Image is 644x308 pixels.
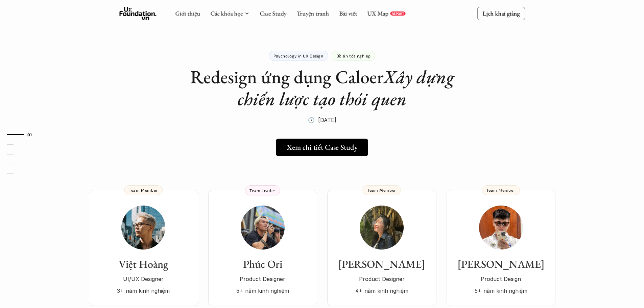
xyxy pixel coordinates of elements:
p: UI/UX Designer [96,274,191,284]
p: Team Member [129,188,158,192]
a: [PERSON_NAME]Product Design5+ năm kinh nghiệmTeam Member [447,190,555,306]
p: REPORT [391,11,404,16]
p: Product Designer [334,274,430,284]
a: Việt HoàngUI/UX Designer3+ năm kinh nghiệmTeam Member [89,190,198,306]
a: Case Study [260,9,286,17]
a: Bài viết [339,9,357,17]
p: Team Member [367,188,396,192]
h3: Phúc Ori [215,258,310,270]
p: Product Designer [215,274,310,284]
a: UX Map [367,9,388,17]
a: Xem chi tiết Case Study [276,139,368,156]
p: 🕔 [DATE] [308,115,336,125]
p: Team Leader [249,188,276,193]
h5: Xem chi tiết Case Study [287,143,358,152]
p: Lịch khai giảng [482,9,520,17]
p: Product Design [453,274,549,284]
p: Psychology in UX Design [273,53,324,58]
strong: 01 [27,132,32,137]
a: Giới thiệu [175,9,200,17]
p: 4+ năm kinh nghiệm [334,286,430,296]
a: REPORT [390,11,405,16]
p: 5+ năm kinh nghiệm [453,286,549,296]
p: 5+ năm kinh nghiệm [215,286,310,296]
a: 01 [7,131,39,139]
h3: [PERSON_NAME] [334,258,430,270]
p: Team Member [486,188,516,192]
a: Lịch khai giảng [477,7,525,20]
h1: Redesign ứng dụng Caloer [187,66,457,110]
a: Các khóa học [210,9,243,17]
a: Phúc OriProduct Designer5+ năm kinh nghiệmTeam Leader [208,190,317,306]
h3: Việt Hoàng [96,258,191,270]
p: 3+ năm kinh nghiệm [96,286,191,296]
em: Xây dựng chiến lược tạo thói quen [238,65,458,111]
p: Đồ án tốt nghiệp [336,53,371,58]
h3: [PERSON_NAME] [453,258,549,270]
a: Truyện tranh [296,9,329,17]
a: [PERSON_NAME]Product Designer4+ năm kinh nghiệmTeam Member [327,190,436,306]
